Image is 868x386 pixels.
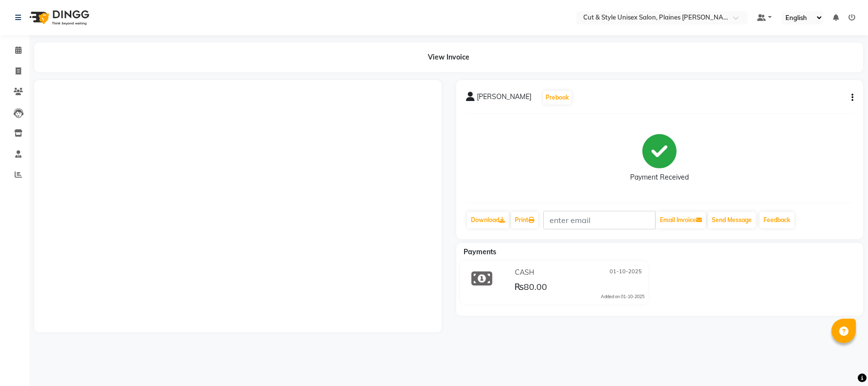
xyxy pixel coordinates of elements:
[515,267,534,278] span: CASH
[601,293,644,300] div: Added on 01-10-2025
[543,91,572,104] button: Prebook
[25,4,92,31] img: logo
[760,212,794,228] a: Feedback
[630,172,689,183] div: Payment Received
[514,281,547,295] span: ₨80.00
[827,347,858,376] iframe: chat widget
[477,92,531,105] span: [PERSON_NAME]
[610,267,642,278] span: 01-10-2025
[543,211,656,229] input: enter email
[511,212,538,228] a: Print
[656,212,706,228] button: Email Invoice
[467,212,509,228] a: Download
[34,42,863,72] div: View Invoice
[708,212,756,228] button: Send Message
[464,247,496,256] span: Payments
